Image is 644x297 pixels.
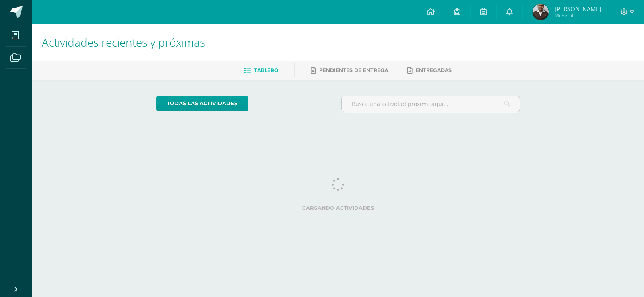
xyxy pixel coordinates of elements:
[555,5,601,13] span: [PERSON_NAME]
[342,96,520,112] input: Busca una actividad próxima aquí...
[42,35,205,50] span: Actividades recientes y próximas
[156,205,520,211] label: Cargando actividades
[311,64,388,77] a: Pendientes de entrega
[416,67,452,73] span: Entregadas
[156,96,248,111] a: todas las Actividades
[407,64,452,77] a: Entregadas
[533,4,549,20] img: 1f3c94d8ae4c2f6e7adde7c6b2245b10.png
[254,67,278,73] span: Tablero
[244,64,278,77] a: Tablero
[555,12,601,19] span: Mi Perfil
[319,67,388,73] span: Pendientes de entrega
